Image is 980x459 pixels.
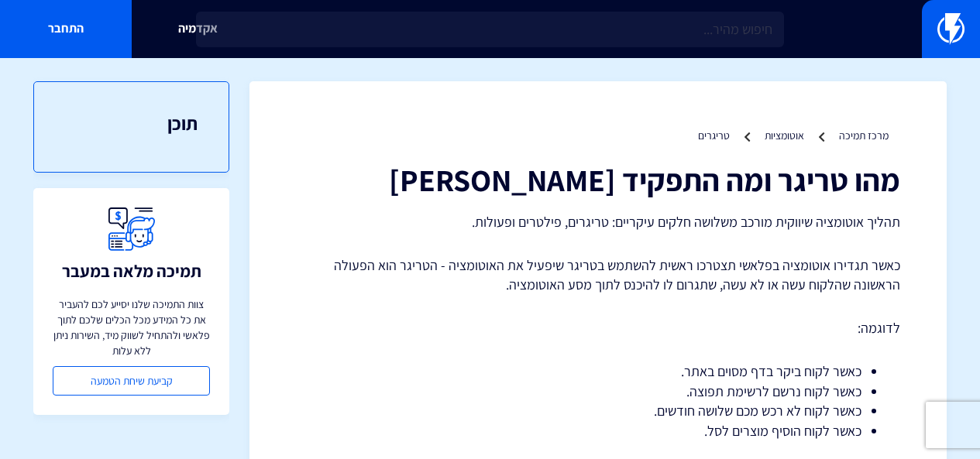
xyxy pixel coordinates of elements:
a: קביעת שיחת הטמעה [53,366,210,396]
a: אוטומציות [765,128,804,142]
p: כאשר תגדירו אוטומציה בפלאשי תצטרכו ראשית להשתמש בטריגר שיפעיל את האוטומציה - הטריגר הוא הפעולה הר... [296,255,900,295]
h3: תוכן [65,113,198,133]
a: טריגרים [698,128,730,142]
input: חיפוש מהיר... [196,12,784,47]
li: כאשר לקוח נרשם לרשימת תפוצה. [335,382,861,402]
a: מרכז תמיכה [839,128,889,142]
li: כאשר לקוח הוסיף מוצרים לסל. [335,421,861,441]
p: צוות התמיכה שלנו יסייע לכם להעביר את כל המידע מכל הכלים שלכם לתוך פלאשי ולהתחיל לשווק מיד, השירות... [53,296,210,358]
li: כאשר לקוח ביקר בדף מסוים באתר. [335,361,861,382]
h3: תמיכה מלאה במעבר [62,262,201,280]
h1: מהו טריגר ומה התפקיד [PERSON_NAME] [296,163,900,197]
li: כאשר לקוח לא רכש מכם שלושה חודשים. [335,401,861,421]
p: לדוגמה: [296,318,900,338]
p: תהליך אוטומציה שיווקית מורכב משלושה חלקים עיקריים: טריגרים, פילטרים ופעולות. [296,212,900,232]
